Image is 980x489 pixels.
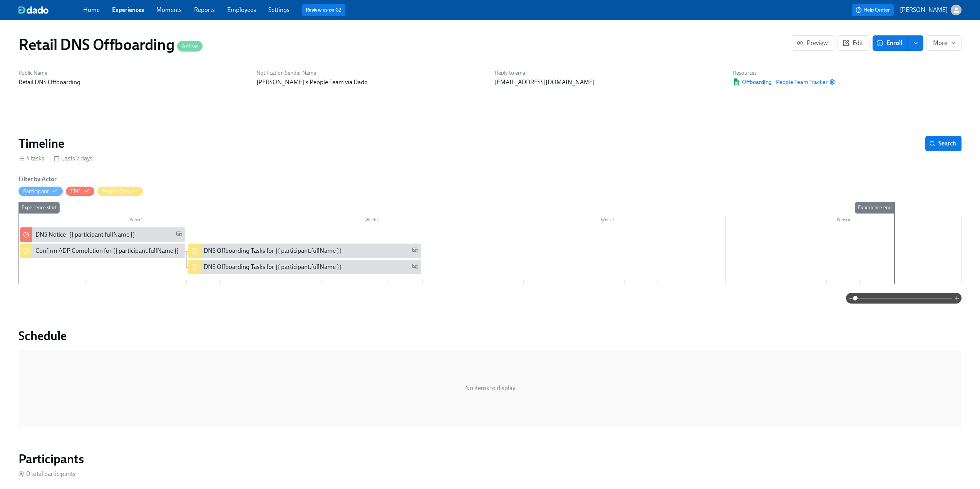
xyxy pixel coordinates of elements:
div: Hide EPC [70,188,80,195]
div: Week 4 [726,216,962,226]
h2: Schedule [18,328,962,344]
button: [PERSON_NAME] [900,5,962,15]
h6: Reply-to email [495,69,724,77]
div: DNS Notice- {{ participant.fullName }} [35,230,135,239]
div: Hide Participant [23,188,49,195]
div: Lasts 7 days [54,154,92,163]
div: DNS Notice- {{ participant.fullName }} [20,227,185,242]
span: Work Email [412,247,418,255]
div: DNS Offboarding Tasks for {{ participant.fullName }} [188,244,421,258]
div: Confirm ADP Completion for {{ participant.fullName }} [20,244,185,258]
span: Enroll [878,39,902,47]
span: Search [931,140,956,147]
button: Review us on G2 [302,4,345,16]
div: DNS Offboarding Tasks for {{ participant.fullName }} [204,247,342,255]
p: [EMAIL_ADDRESS][DOMAIN_NAME] [495,78,724,87]
h2: Participants [18,451,962,467]
a: Moments [156,6,182,13]
button: Enroll [873,35,908,51]
div: Week 1 [18,216,254,226]
div: No items to display [18,350,962,427]
span: Edit [844,39,863,47]
div: 0 total participants [18,470,75,478]
a: dado [18,6,83,14]
span: Offboarding - People Team Tracker [733,78,828,86]
span: Work Email [176,230,182,239]
button: Edit [838,35,869,51]
h2: Timeline [18,136,64,151]
p: [PERSON_NAME]'s People Team via Dado [256,78,485,87]
button: Participant [18,187,63,196]
div: People Ops [102,188,129,195]
a: Reports [194,6,215,13]
button: More [926,35,962,51]
span: More [933,39,955,47]
img: Google Sheet [733,78,740,85]
span: Work Email [182,247,188,255]
div: DNS Offboarding Tasks for {{ participant.fullName }} [204,263,342,271]
button: Search [925,136,962,151]
button: enroll [908,35,923,51]
button: Help Center [852,4,894,16]
button: EPC [66,187,94,196]
span: Work Email [412,263,418,272]
span: Help Center [856,6,890,14]
h6: Notification Sender Name [256,69,485,77]
button: People Ops [97,187,143,196]
a: Home [83,6,100,13]
button: Preview [792,35,834,51]
a: Review us on G2 [306,6,342,14]
span: Preview [798,39,828,47]
p: [PERSON_NAME] [900,6,948,14]
a: Employees [227,6,256,13]
div: Experience start [18,202,60,214]
div: Experience end [855,202,895,214]
h1: Retail DNS Offboarding [18,35,203,54]
div: 4 tasks [18,154,44,163]
p: Retail DNS Offboarding [18,78,247,87]
div: Confirm ADP Completion for {{ participant.fullName }} [35,247,179,255]
div: DNS Offboarding Tasks for {{ participant.fullName }} [188,260,421,274]
div: Week 2 [254,216,490,226]
span: Active [177,43,203,49]
a: Experiences [112,6,144,13]
h6: Filter by Actor [18,175,57,184]
h6: Public Name [18,69,247,77]
a: Settings [268,6,290,13]
img: dado [18,6,49,14]
div: Week 3 [490,216,726,226]
a: Google SheetOffboarding - People Team Tracker [733,78,828,86]
h6: Resources [733,69,835,77]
